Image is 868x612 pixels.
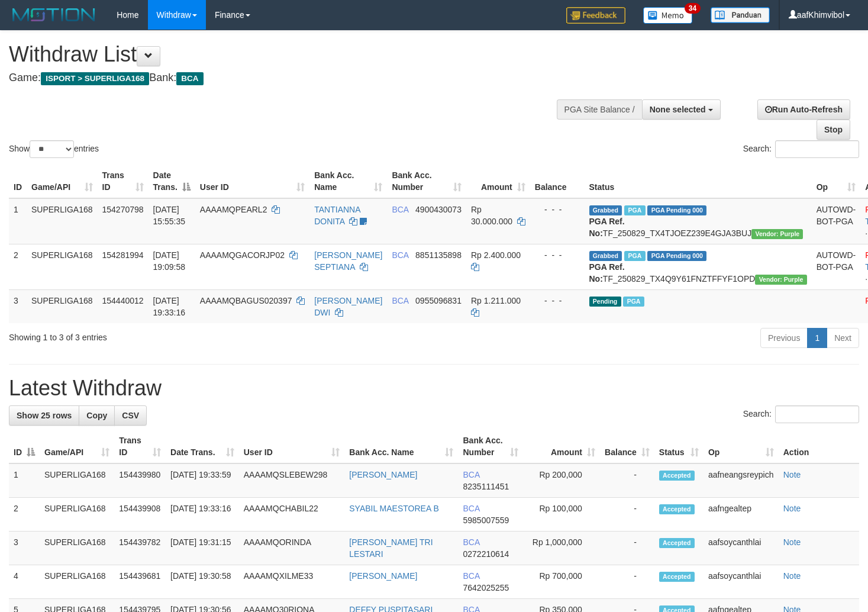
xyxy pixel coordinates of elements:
[166,430,239,463] th: Date Trans.: activate to sort column ascending
[239,430,345,463] th: User ID: activate to sort column ascending
[523,532,600,565] td: Rp 1,000,000
[27,165,98,198] th: Game/API: activate to sort column ascending
[9,565,40,599] td: 4
[623,297,644,307] span: Marked by aafsoycanthlai
[704,498,779,532] td: aafngealtep
[27,198,98,244] td: SUPERLIGA168
[9,327,353,343] div: Showing 1 to 3 of 3 entries
[176,72,203,85] span: BCA
[471,296,521,305] span: Rp 1.211.000
[387,165,466,198] th: Bank Acc. Number: activate to sort column ascending
[463,470,479,479] span: BCA
[314,250,382,272] a: [PERSON_NAME] SEPTIANA
[239,565,345,599] td: AAAAMQXILME33
[114,532,166,565] td: 154439782
[743,405,859,423] label: Search:
[643,7,693,24] img: Button%20Memo.svg
[647,205,706,215] span: PGA Pending
[153,250,186,272] span: [DATE] 19:09:58
[624,205,645,215] span: Marked by aafmaleo
[102,205,144,214] span: 154270798
[650,105,706,114] span: None selected
[40,430,114,463] th: Game/API: activate to sort column ascending
[314,205,360,226] a: TANTIANNA DONITA
[600,532,654,565] td: -
[704,430,779,463] th: Op: activate to sort column ascending
[114,405,147,426] a: CSV
[535,249,580,261] div: - - -
[114,463,166,498] td: 154439980
[349,571,417,581] a: [PERSON_NAME]
[415,205,462,214] span: Copy 4900430073 to clipboard
[27,244,98,289] td: SUPERLIGA168
[827,328,859,348] a: Next
[812,198,861,244] td: AUTOWD-BOT-PGA
[30,140,74,158] select: Showentries
[458,430,523,463] th: Bank Acc. Number: activate to sort column ascending
[40,565,114,599] td: SUPERLIGA168
[659,471,695,481] span: Accepted
[9,140,99,158] label: Show entries
[349,504,438,513] a: SYABIL MAESTOREA B
[102,296,144,305] span: 154440012
[783,470,801,479] a: Note
[589,251,622,261] span: Grabbed
[783,571,801,581] a: Note
[600,463,654,498] td: -
[530,165,585,198] th: Balance
[600,565,654,599] td: -
[589,205,622,215] span: Grabbed
[9,430,40,463] th: ID: activate to sort column descending
[114,430,166,463] th: Trans ID: activate to sort column ascending
[783,504,801,513] a: Note
[704,463,779,498] td: aafneangsreypich
[659,538,695,548] span: Accepted
[659,504,695,514] span: Accepted
[153,296,186,317] span: [DATE] 19:33:16
[9,376,859,400] h1: Latest Withdraw
[471,205,512,226] span: Rp 30.000.000
[40,463,114,498] td: SUPERLIGA168
[751,229,803,239] span: Vendor URL: https://trx4.1velocity.biz
[200,296,292,305] span: AAAAMQBAGUS020397
[817,120,850,140] a: Stop
[9,244,27,289] td: 2
[523,463,600,498] td: Rp 200,000
[463,583,509,592] span: Copy 7642025255 to clipboard
[535,204,580,215] div: - - -
[9,72,567,84] h4: Game: Bank:
[589,262,625,284] b: PGA Ref. No:
[523,565,600,599] td: Rp 700,000
[783,537,801,547] a: Note
[600,430,654,463] th: Balance: activate to sort column ascending
[415,296,462,305] span: Copy 0955096831 to clipboard
[166,532,239,565] td: [DATE] 19:31:15
[392,296,408,305] span: BCA
[589,217,625,238] b: PGA Ref. No:
[685,3,701,14] span: 34
[114,565,166,599] td: 154439681
[349,470,417,479] a: [PERSON_NAME]
[647,251,706,261] span: PGA Pending
[812,165,861,198] th: Op: activate to sort column ascending
[344,430,458,463] th: Bank Acc. Name: activate to sort column ascending
[807,328,827,348] a: 1
[41,72,149,85] span: ISPORT > SUPERLIGA168
[114,498,166,532] td: 154439908
[757,99,850,120] a: Run Auto-Refresh
[523,430,600,463] th: Amount: activate to sort column ascending
[195,165,309,198] th: User ID: activate to sort column ascending
[349,537,433,559] a: [PERSON_NAME] TRI LESTARI
[535,295,580,307] div: - - -
[149,165,195,198] th: Date Trans.: activate to sort column descending
[200,205,267,214] span: AAAAMQPEARL2
[760,328,808,348] a: Previous
[314,296,382,317] a: [PERSON_NAME] DWI
[463,504,479,513] span: BCA
[585,165,812,198] th: Status
[775,405,859,423] input: Search:
[86,411,107,420] span: Copy
[122,411,139,420] span: CSV
[704,565,779,599] td: aafsoycanthlai
[9,405,79,426] a: Show 25 rows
